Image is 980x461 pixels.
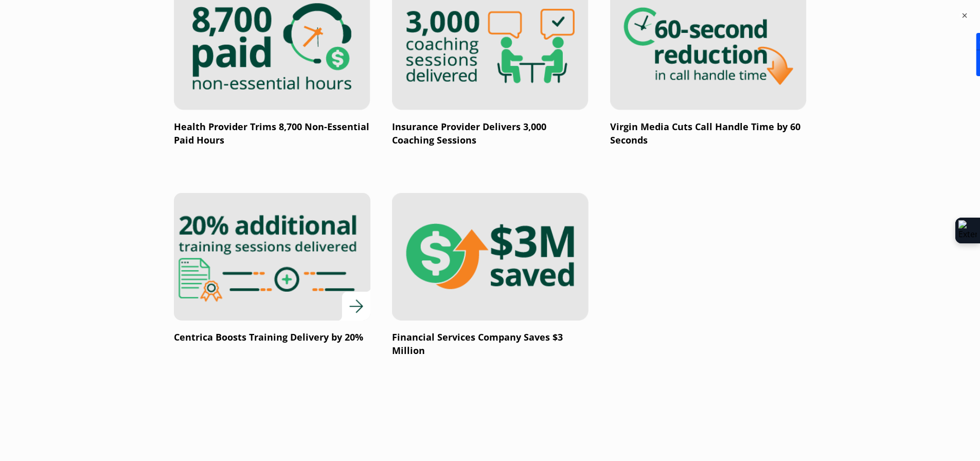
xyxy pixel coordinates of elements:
a: Centrica Boosts Training Delivery by 20% [174,187,370,338]
p: Financial Services Company Saves $3 Million [392,325,589,351]
img: Extension Icon [958,220,977,241]
p: Centrica Boosts Training Delivery by 20% [174,325,370,338]
p: Insurance Provider Delivers 3,000 Coaching Sessions [392,114,589,141]
p: Virgin Media Cuts Call Handle Time by 60 Seconds [610,114,807,141]
p: Health Provider Trims 8,700 Non-Essential Paid Hours [174,114,370,141]
button: × [959,10,970,21]
a: Financial Services Company Saves $3 Million [392,187,589,351]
